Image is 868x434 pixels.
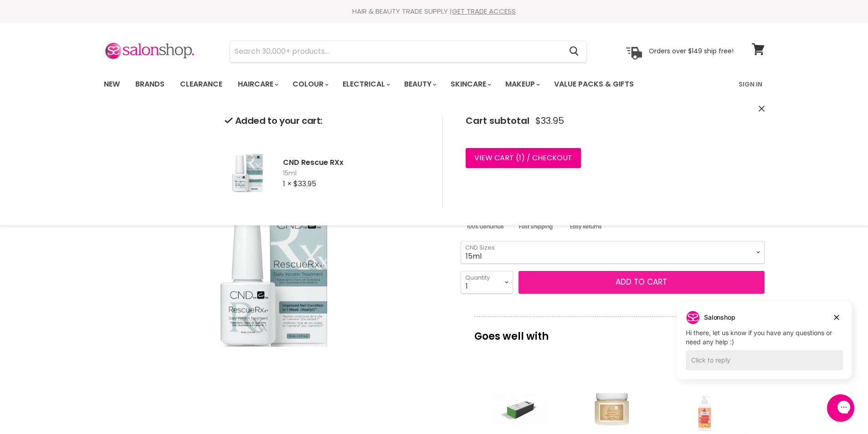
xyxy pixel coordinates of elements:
span: Cart subtotal [466,114,529,127]
div: HAIR & BEAUTY TRADE SUPPLY | [92,7,776,16]
span: 15ml [283,169,428,178]
a: Beauty [397,75,442,94]
h2: Added to your cart: [225,116,428,126]
span: 1 [519,153,521,163]
button: Search [562,41,586,62]
p: Orders over $149 ship free! [649,47,734,55]
iframe: Gorgias live chat messenger [822,391,859,425]
a: New [97,75,127,94]
iframe: Gorgias live chat campaigns [670,300,859,393]
img: CND Rescue RXx [194,160,354,400]
span: 1 × [283,179,292,189]
a: Clearance [173,75,229,94]
a: Colour [286,75,334,94]
span: $33.95 [535,116,564,126]
span: $33.95 [293,179,316,189]
p: Goes well with [474,317,751,347]
button: Add to cart [519,271,765,294]
input: Search [230,41,562,62]
ul: Main menu [97,71,687,97]
form: Product [230,41,587,62]
h2: CND Rescue RXx [283,158,428,167]
nav: Main [92,71,776,97]
a: Sign In [733,75,768,94]
a: Electrical [336,75,395,94]
img: CND Rescue RXx [225,139,270,208]
a: View cart (1) / Checkout [466,148,581,168]
select: Quantity [461,271,513,294]
a: Skincare [444,75,497,94]
button: Close [759,104,765,114]
a: GET TRADE ACCESS [452,6,516,16]
a: Value Packs & Gifts [547,75,641,94]
a: Brands [128,75,171,94]
a: Makeup [498,75,545,94]
a: Haircare [231,75,284,94]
